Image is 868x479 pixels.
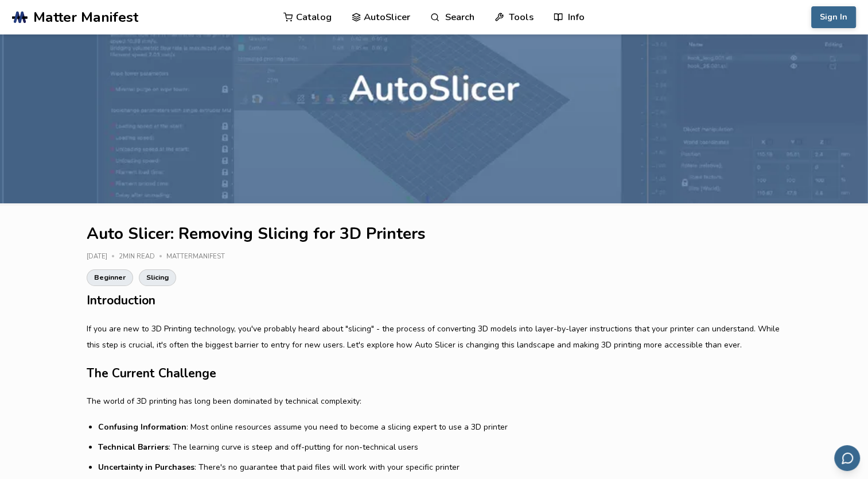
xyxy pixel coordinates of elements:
a: Slicing [139,269,176,285]
h1: Auto Slicer: Removing Slicing for 3D Printers [87,225,781,243]
p: If you are new to 3D Printing technology, you've probably heard about "slicing" - the process of ... [87,321,781,353]
div: 2 min read [119,253,166,261]
h2: Introduction [87,292,781,310]
span: Matter Manifest [33,9,138,25]
button: Send feedback via email [834,445,860,471]
li: : There's no guarantee that paid files will work with your specific printer [98,461,781,473]
strong: Uncertainty in Purchases [98,462,194,473]
strong: Technical Barriers [98,442,169,453]
a: Beginner [87,269,133,285]
li: : Most online resources assume you need to become a slicing expert to use a 3D printer [98,421,781,433]
div: [DATE] [87,253,119,261]
h2: The Current Challenge [87,365,781,383]
li: : The learning curve is steep and off-putting for non-technical users [98,441,781,453]
p: The world of 3D printing has long been dominated by technical complexity: [87,393,781,410]
button: Sign In [811,6,856,28]
strong: Confusing Information [98,422,186,432]
div: MatterManifest [166,253,233,261]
